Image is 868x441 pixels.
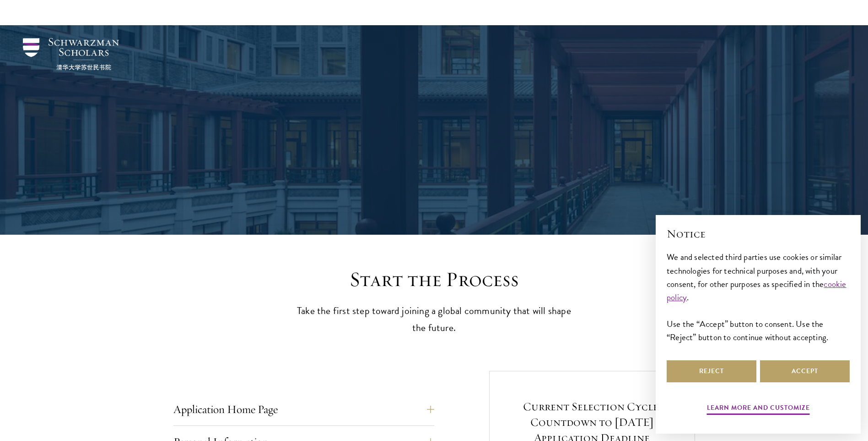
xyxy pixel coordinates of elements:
[23,38,119,70] img: Schwarzman Scholars
[667,226,850,242] h2: Notice
[292,303,576,336] p: Take the first step toward joining a global community that will shape the future.
[173,398,434,420] button: Application Home Page
[667,250,850,343] div: We and selected third parties use cookies or similar technologies for technical purposes and, wit...
[707,402,810,416] button: Learn more and customize
[292,267,576,292] h2: Start the Process
[667,360,756,382] button: Reject
[760,360,850,382] button: Accept
[667,277,846,304] a: cookie policy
